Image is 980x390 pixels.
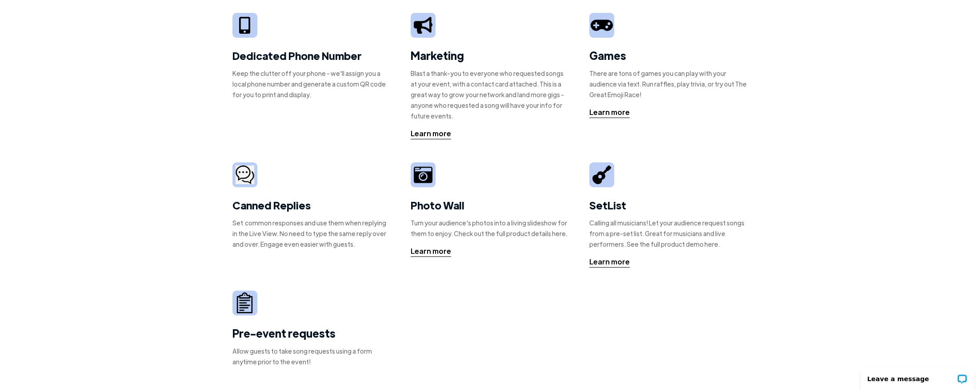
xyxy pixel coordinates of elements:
strong: Games [589,48,626,62]
img: camera icon [414,165,432,184]
strong: Pre-event requests [232,326,336,340]
a: Learn more [589,256,630,268]
iframe: LiveChat chat widget [855,362,980,390]
div: Learn more [589,107,630,118]
strong: Marketing [411,48,464,62]
div: Learn more [411,246,451,256]
strong: Photo Wall [411,198,464,212]
strong: Dedicated Phone Number [232,48,362,63]
a: Learn more [589,107,630,118]
a: Learn more [411,246,451,257]
img: iphone [239,17,250,34]
div: Keep the clutter off your phone - we'll assign you a local phone number and generate a custom QR ... [232,68,391,100]
div: Blast a thank-you to everyone who requested songs at your event, with a contact card attached. Th... [411,68,569,121]
div: Set common responses and use them when replying in the Live View. No need to type the same reply ... [232,217,391,249]
div: Allow guests to take song requests using a form anytime prior to the event! [232,346,391,367]
div: There are tons of games you can play with your audience via text. Run raffles, play trivia, or tr... [589,68,748,100]
img: video game [591,16,613,34]
img: guitar [592,165,611,184]
div: Calling all musicians! Let your audience request songs from a pre-set list. Great for musicians a... [589,217,748,249]
img: camera icon [236,165,254,185]
strong: SetList [589,198,626,212]
a: Learn more [411,128,451,139]
img: megaphone [414,17,432,33]
strong: Canned Replies [232,198,311,212]
div: Turn your audience's photos into a living slideshow for them to enjoy. Check out the full product... [411,217,569,239]
div: Learn more [411,128,451,139]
